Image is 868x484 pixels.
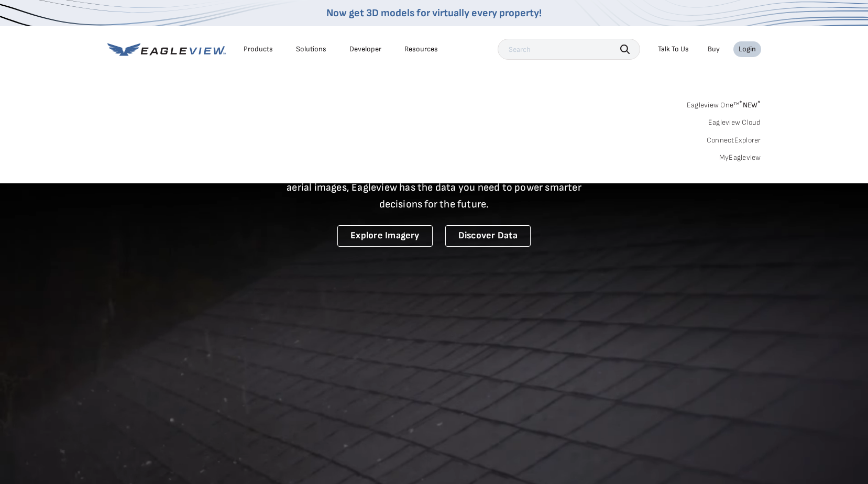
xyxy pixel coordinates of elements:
input: Search [498,39,640,60]
a: Developer [349,45,381,54]
a: Explore Imagery [337,225,433,247]
div: Products [244,45,273,54]
div: Resources [404,45,438,54]
a: Buy [708,45,720,54]
a: Eagleview One™*NEW* [687,97,761,109]
p: A new era starts here. Built on more than 3.5 billion high-resolution aerial images, Eagleview ha... [274,162,595,213]
div: Talk To Us [658,45,689,54]
div: Login [739,45,756,54]
div: Solutions [296,45,326,54]
a: MyEagleview [719,153,761,162]
a: Now get 3D models for virtually every property! [326,7,542,19]
span: NEW [739,101,761,109]
a: Discover Data [445,225,531,247]
a: ConnectExplorer [707,136,761,145]
a: Eagleview Cloud [708,118,761,127]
